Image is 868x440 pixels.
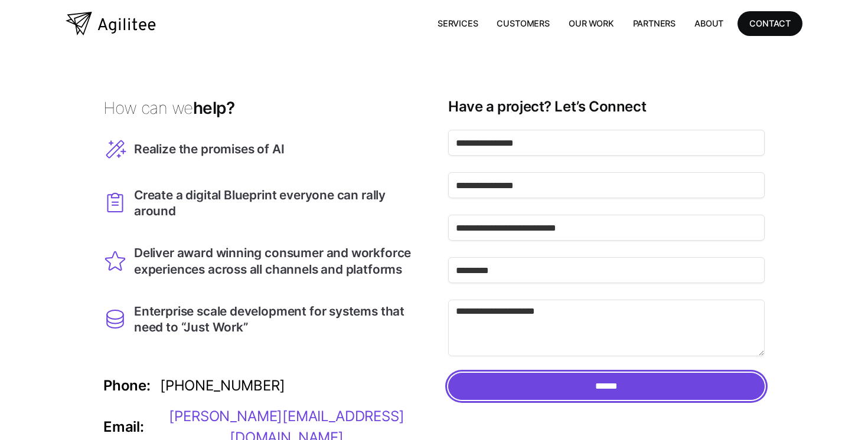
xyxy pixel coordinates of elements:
[685,11,733,35] a: About
[134,187,420,219] div: Create a digital Blueprint everyone can rally around
[134,245,420,277] div: Deliver award winning consumer and workforce experiences across all channels and platforms
[624,11,686,35] a: Partners
[738,11,802,35] a: CONTACT
[448,98,765,116] h3: Have a project? Let’s Connect
[103,379,151,393] div: Phone:
[428,11,488,35] a: Services
[103,98,420,119] h3: help?
[559,11,624,35] a: Our Work
[134,141,284,157] div: Realize the promises of AI
[134,303,420,335] div: Enterprise scale development for systems that need to “Just Work”
[749,16,791,31] div: CONTACT
[448,130,765,407] form: Contact Form
[103,420,144,434] div: Email:
[66,12,156,35] a: home
[103,98,193,118] span: How can we
[160,375,285,396] div: [PHONE_NUMBER]
[487,11,559,35] a: Customers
